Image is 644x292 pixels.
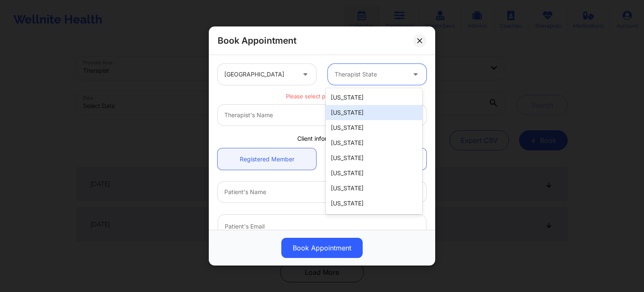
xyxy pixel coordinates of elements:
[218,148,316,170] a: Registered Member
[281,238,363,258] button: Book Appointment
[212,134,432,143] div: Client information:
[326,211,422,234] div: [US_STATE][GEOGRAPHIC_DATA]
[218,92,426,100] p: Please select provider state
[326,166,422,181] div: [US_STATE]
[224,64,295,85] div: [GEOGRAPHIC_DATA]
[218,35,296,46] h2: Book Appointment
[326,90,422,105] div: [US_STATE]
[326,181,422,196] div: [US_STATE]
[326,105,422,120] div: [US_STATE]
[326,150,422,166] div: [US_STATE]
[326,135,422,150] div: [US_STATE]
[326,196,422,211] div: [US_STATE]
[218,214,426,238] input: Patient's Email
[326,120,422,135] div: [US_STATE]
